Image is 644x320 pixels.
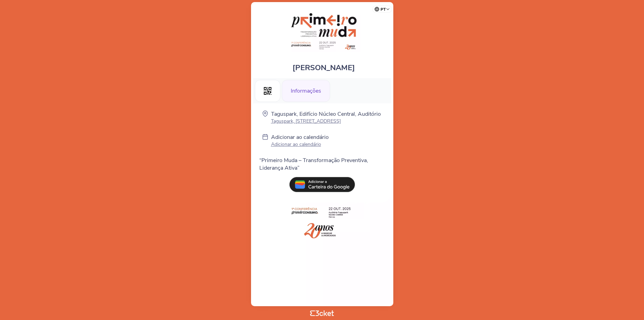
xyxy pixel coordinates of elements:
[259,157,368,172] span: “Primeiro Muda – Transformação Preventiva, Liderança Ativa”
[283,9,360,52] img: Primeiro Muda - Conferência 20 Anos Grande Consumo
[282,80,330,102] div: Informações
[282,86,330,94] a: Informações
[271,110,381,118] p: Taguspark, Edifício Núcleo Central, Auditório
[292,63,355,73] span: [PERSON_NAME]
[271,141,329,148] p: Adicionar ao calendário
[271,133,329,141] p: Adicionar ao calendário
[271,133,329,149] a: Adicionar ao calendário Adicionar ao calendário
[271,118,381,124] p: Taguspark, [STREET_ADDRESS]
[289,177,355,192] img: pt_add_to_google_wallet.13e59062.svg
[271,110,381,124] a: Taguspark, Edifício Núcleo Central, Auditório Taguspark, [STREET_ADDRESS]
